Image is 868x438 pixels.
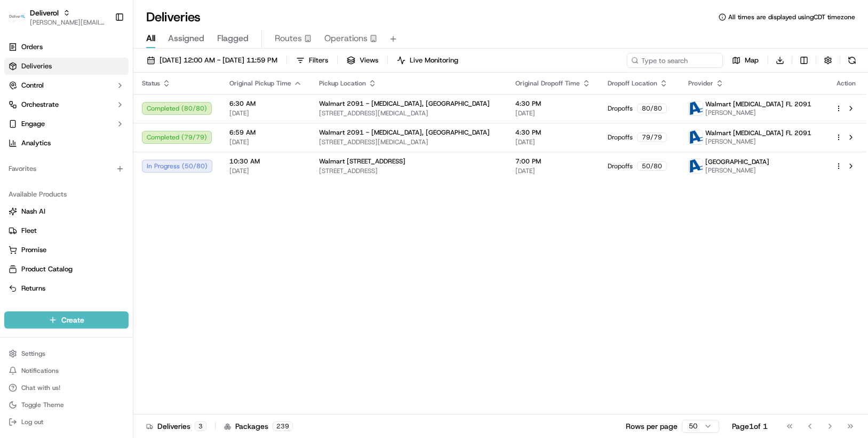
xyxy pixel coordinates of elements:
[689,101,703,115] img: ActionCourier.png
[410,56,458,65] span: Live Monitoring
[21,207,45,216] span: Nash AI
[9,226,124,236] a: Fleet
[608,133,633,142] span: Dropoffs
[705,129,811,137] span: Walmart [MEDICAL_DATA] FL 2091
[224,421,293,432] div: Packages
[608,162,633,170] span: Dropoffs
[142,79,160,88] span: Status
[705,137,811,146] span: [PERSON_NAME]
[217,32,249,45] span: Flagged
[319,79,366,88] span: Pickup Location
[835,79,857,88] div: Action
[360,56,378,65] span: Views
[61,315,84,325] span: Create
[608,104,633,113] span: Dropoffs
[146,9,201,26] h1: Deliveries
[4,380,129,395] button: Chat with us!
[142,53,282,68] button: [DATE] 12:00 AM - [DATE] 11:59 PM
[319,128,490,137] span: Walmart 2091 - [MEDICAL_DATA], [GEOGRAPHIC_DATA]
[626,421,678,432] p: Rows per page
[732,421,768,432] div: Page 1 of 1
[30,18,106,27] button: [PERSON_NAME][EMAIL_ADDRESS][PERSON_NAME][DOMAIN_NAME]
[515,99,591,108] span: 4:30 PM
[309,56,328,65] span: Filters
[342,53,383,68] button: Views
[21,366,59,375] span: Notifications
[4,4,110,30] button: DeliverolDeliverol[PERSON_NAME][EMAIL_ADDRESS][PERSON_NAME][DOMAIN_NAME]
[4,160,129,177] div: Favorites
[21,119,45,129] span: Engage
[21,226,37,236] span: Fleet
[689,159,703,173] img: ActionCourier.png
[319,157,405,166] span: Walmart [STREET_ADDRESS]
[608,79,657,88] span: Dropoff Location
[515,157,591,166] span: 7:00 PM
[688,79,713,88] span: Provider
[21,264,73,274] span: Product Catalog
[745,56,759,65] span: Map
[637,161,667,171] div: 50 / 80
[229,128,302,137] span: 6:59 AM
[319,167,498,175] span: [STREET_ADDRESS]
[319,138,498,146] span: [STREET_ADDRESS][MEDICAL_DATA]
[9,284,124,293] a: Returns
[4,58,129,75] a: Deliveries
[146,32,155,45] span: All
[9,264,124,274] a: Product Catalog
[229,167,302,175] span: [DATE]
[229,99,302,108] span: 6:30 AM
[273,421,293,431] div: 239
[515,79,580,88] span: Original Dropoff Time
[21,284,45,293] span: Returns
[515,128,591,137] span: 4:30 PM
[21,42,43,52] span: Orders
[637,104,667,113] div: 80 / 80
[4,397,129,412] button: Toggle Theme
[4,77,129,94] button: Control
[21,418,43,426] span: Log out
[4,363,129,378] button: Notifications
[637,132,667,142] div: 79 / 79
[4,186,129,203] div: Available Products
[21,61,52,71] span: Deliveries
[324,32,368,45] span: Operations
[515,138,591,146] span: [DATE]
[229,79,291,88] span: Original Pickup Time
[21,100,59,109] span: Orchestrate
[21,401,64,409] span: Toggle Theme
[705,158,769,166] span: [GEOGRAPHIC_DATA]
[392,53,463,68] button: Live Monitoring
[4,203,129,220] button: Nash AI
[229,157,302,166] span: 10:30 AM
[705,100,811,108] span: Walmart [MEDICAL_DATA] FL 2091
[728,13,855,21] span: All times are displayed using CDT timezone
[627,53,723,68] input: Type to search
[21,138,51,148] span: Analytics
[845,53,859,68] button: Refresh
[9,245,124,255] a: Promise
[4,135,129,152] a: Analytics
[21,349,45,358] span: Settings
[275,32,302,45] span: Routes
[4,414,129,429] button: Log out
[21,81,44,90] span: Control
[21,245,46,255] span: Promise
[30,7,59,18] button: Deliverol
[4,241,129,259] button: Promise
[160,56,277,65] span: [DATE] 12:00 AM - [DATE] 11:59 PM
[229,109,302,118] span: [DATE]
[689,130,703,144] img: ActionCourier.png
[229,138,302,146] span: [DATE]
[195,421,206,431] div: 3
[9,10,26,25] img: Deliverol
[21,384,60,392] span: Chat with us!
[727,53,763,68] button: Map
[9,207,124,216] a: Nash AI
[705,108,811,117] span: [PERSON_NAME]
[515,167,591,175] span: [DATE]
[4,346,129,361] button: Settings
[319,109,498,118] span: [STREET_ADDRESS][MEDICAL_DATA]
[4,222,129,239] button: Fleet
